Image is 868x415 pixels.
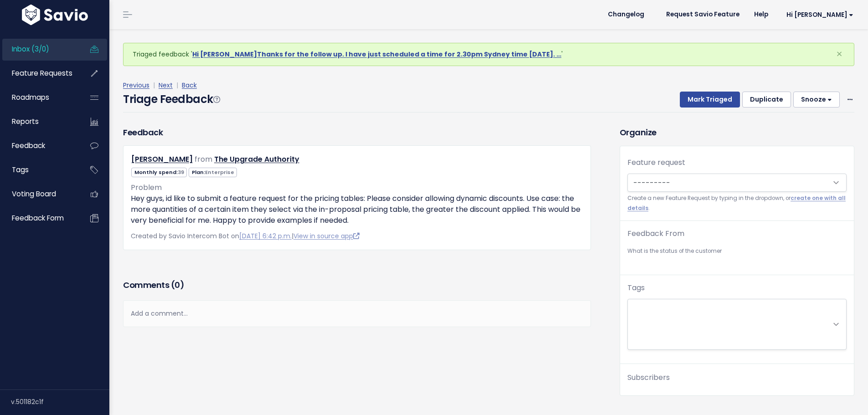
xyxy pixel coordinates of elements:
[659,8,747,21] a: Request Savio Feature
[12,141,45,150] span: Feedback
[131,168,187,177] span: Monthly spend:
[12,189,56,199] span: Voting Board
[2,87,76,108] a: Roadmaps
[2,63,76,84] a: Feature Requests
[627,372,670,383] span: Subscribers
[11,390,109,414] div: v.501182c1f
[175,81,180,90] span: |
[627,246,847,256] small: What is the status of the customer
[293,231,360,241] a: View in source app
[776,8,861,22] a: Hi [PERSON_NAME]
[2,111,76,132] a: Reports
[627,194,847,213] small: Create a new Feature Request by typing in the dropdown, or .
[159,81,173,90] a: Next
[178,169,184,176] span: 39
[20,5,90,25] img: logo-white.9d6f32f41409.svg
[627,282,645,293] label: Tags
[151,81,157,90] span: |
[189,168,237,177] span: Plan:
[680,92,740,108] button: Mark Triaged
[12,92,49,102] span: Roadmaps
[12,68,72,78] span: Feature Requests
[131,193,583,226] p: Hey guys, id like to submit a feature request for the pricing tables: Please consider allowing dy...
[627,157,685,168] label: Feature request
[131,231,360,241] span: Created by Savio Intercom Bot on |
[747,8,776,21] a: Help
[182,81,197,90] a: Back
[742,92,791,108] button: Duplicate
[123,126,163,138] h3: Feedback
[131,182,162,193] span: Problem
[12,44,49,54] span: Inbox (3/0)
[2,184,76,205] a: Voting Board
[123,81,149,90] a: Previous
[12,213,64,223] span: Feedback form
[123,300,591,327] div: Add a comment...
[12,165,29,174] span: Tags
[836,46,842,61] span: ×
[131,154,193,164] a: [PERSON_NAME]
[195,154,212,164] span: from
[2,159,76,180] a: Tags
[2,208,76,229] a: Feedback form
[192,50,561,59] a: Hi [PERSON_NAME] ​ Thanks for the follow up. I have just scheduled a time for 2.30pm Sydney time ...
[827,43,852,65] button: Close
[12,117,39,126] span: Reports
[627,228,684,239] label: Feedback From
[793,92,840,108] button: Snooze
[608,11,644,18] span: Changelog
[175,279,180,291] span: 0
[123,43,854,66] div: Triaged feedback ' '
[205,169,234,176] span: Enterprise
[239,231,292,241] a: [DATE] 6:42 p.m.
[786,11,853,18] span: Hi [PERSON_NAME]
[214,154,299,164] a: The Upgrade Authority
[627,195,846,211] a: create one with all details
[123,279,591,292] h3: Comments ( )
[2,135,76,156] a: Feedback
[2,39,76,60] a: Inbox (3/0)
[123,91,220,108] h4: Triage Feedback
[620,126,854,138] h3: Organize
